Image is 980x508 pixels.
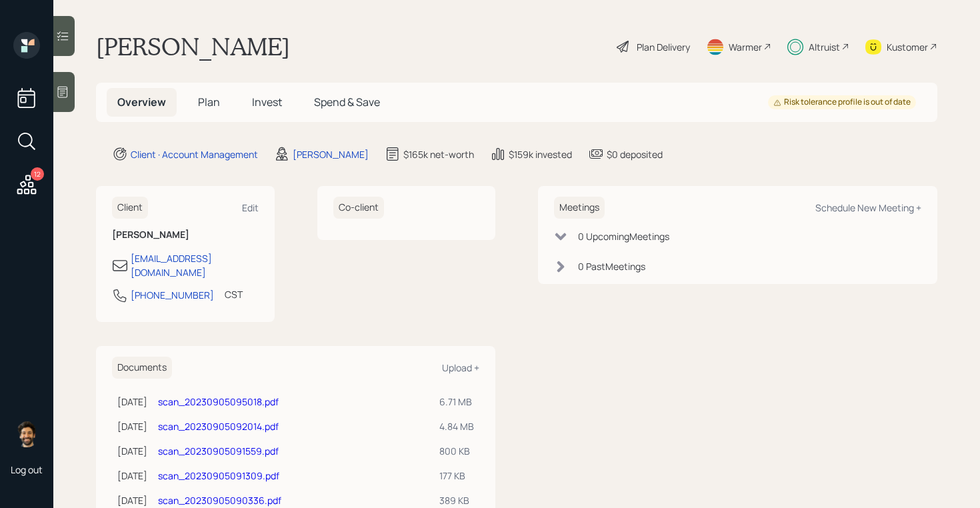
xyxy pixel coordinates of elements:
[225,287,243,301] div: CST
[554,197,605,219] h6: Meetings
[96,32,290,61] h1: [PERSON_NAME]
[314,95,380,109] span: Spend & Save
[242,201,259,214] div: Edit
[637,40,690,54] div: Plan Delivery
[403,147,474,161] div: $165k net-worth
[158,469,279,482] a: scan_20230905091309.pdf
[607,147,663,161] div: $0 deposited
[509,147,572,161] div: $159k invested
[131,147,258,161] div: Client · Account Management
[252,95,282,109] span: Invest
[439,444,474,458] div: 800 KB
[112,229,259,241] h6: [PERSON_NAME]
[773,97,911,108] div: Risk tolerance profile is out of date
[333,197,384,219] h6: Co-client
[439,493,474,507] div: 389 KB
[117,419,147,433] div: [DATE]
[117,95,166,109] span: Overview
[31,167,44,181] div: 12
[11,463,43,476] div: Log out
[112,357,172,379] h6: Documents
[887,40,928,54] div: Kustomer
[198,95,220,109] span: Plan
[158,494,281,507] a: scan_20230905090336.pdf
[158,395,279,408] a: scan_20230905095018.pdf
[729,40,762,54] div: Warmer
[117,493,147,507] div: [DATE]
[809,40,840,54] div: Altruist
[439,419,474,433] div: 4.84 MB
[815,201,921,214] div: Schedule New Meeting +
[117,444,147,458] div: [DATE]
[578,259,645,273] div: 0 Past Meeting s
[439,469,474,483] div: 177 KB
[578,229,669,243] div: 0 Upcoming Meeting s
[131,288,214,302] div: [PHONE_NUMBER]
[158,445,279,457] a: scan_20230905091559.pdf
[439,395,474,409] div: 6.71 MB
[13,421,40,447] img: eric-schwartz-headshot.png
[112,197,148,219] h6: Client
[117,395,147,409] div: [DATE]
[131,251,259,279] div: [EMAIL_ADDRESS][DOMAIN_NAME]
[442,361,479,374] div: Upload +
[117,469,147,483] div: [DATE]
[158,420,279,433] a: scan_20230905092014.pdf
[293,147,369,161] div: [PERSON_NAME]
